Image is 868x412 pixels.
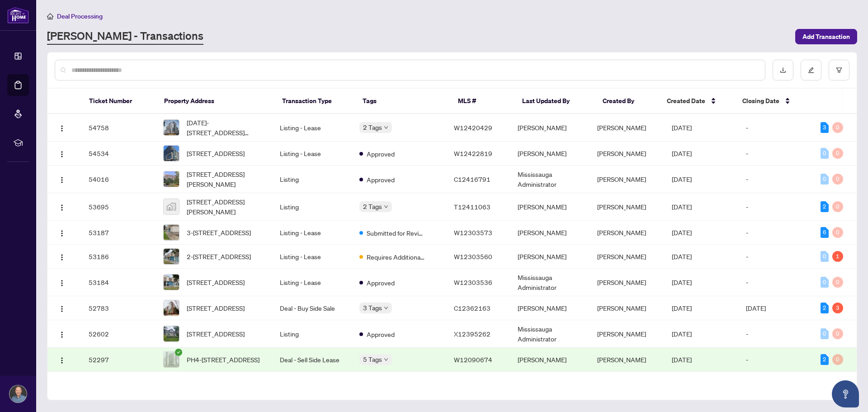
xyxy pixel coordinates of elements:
[597,149,646,157] span: [PERSON_NAME]
[595,89,660,114] th: Created By
[187,197,265,217] span: [STREET_ADDRESS][PERSON_NAME]
[58,125,66,132] img: Logo
[363,201,382,212] span: 2 Tags
[510,142,590,166] td: [PERSON_NAME]
[175,349,182,356] span: check-circle
[597,330,646,338] span: [PERSON_NAME]
[832,201,843,212] div: 0
[597,355,646,364] span: [PERSON_NAME]
[597,203,646,211] span: [PERSON_NAME]
[81,114,156,142] td: 54758
[273,166,352,193] td: Listing
[58,305,66,313] img: Logo
[821,148,829,159] div: 0
[273,245,352,269] td: Listing - Lease
[454,278,492,286] span: W12303536
[355,89,451,114] th: Tags
[832,148,843,159] div: 0
[672,123,692,132] span: [DATE]
[510,320,590,348] td: Mississauga Administrator
[510,296,590,320] td: [PERSON_NAME]
[739,320,813,348] td: -
[735,89,810,114] th: Closing Date
[672,175,692,183] span: [DATE]
[81,348,156,372] td: 52297
[672,304,692,312] span: [DATE]
[739,296,813,320] td: [DATE]
[451,89,515,114] th: MLS #
[773,60,793,81] button: download
[187,118,265,137] span: [DATE]-[STREET_ADDRESS][PERSON_NAME]
[363,303,382,313] span: 3 Tags
[273,142,352,166] td: Listing - Lease
[510,193,590,221] td: [PERSON_NAME]
[187,329,245,339] span: [STREET_ADDRESS]
[164,171,179,187] img: thumbnail-img
[739,142,813,166] td: -
[510,245,590,269] td: [PERSON_NAME]
[81,296,156,320] td: 52783
[821,251,829,262] div: 0
[81,142,156,166] td: 54534
[367,228,425,238] span: Submitted for Review
[164,199,179,214] img: thumbnail-img
[157,89,275,114] th: Property Address
[81,269,156,296] td: 53184
[273,193,352,221] td: Listing
[55,275,69,289] button: Logo
[672,278,692,286] span: [DATE]
[832,328,843,339] div: 0
[821,122,829,133] div: 3
[672,203,692,211] span: [DATE]
[273,296,352,320] td: Deal - Buy Side Sale
[55,225,69,240] button: Logo
[273,269,352,296] td: Listing - Lease
[58,357,66,364] img: Logo
[273,114,352,142] td: Listing - Lease
[672,149,692,157] span: [DATE]
[58,176,66,184] img: Logo
[164,146,179,161] img: thumbnail-img
[454,252,492,260] span: W12303560
[780,67,786,73] span: download
[454,149,492,157] span: W12422819
[187,169,265,189] span: [STREET_ADDRESS][PERSON_NAME]
[510,166,590,193] td: Mississauga Administrator
[832,303,843,313] div: 3
[454,175,491,183] span: C12416791
[742,96,779,106] span: Closing Date
[832,251,843,262] div: 1
[367,149,395,159] span: Approved
[58,230,66,237] img: Logo
[58,254,66,261] img: Logo
[384,306,388,310] span: down
[739,348,813,372] td: -
[55,352,69,367] button: Logo
[47,28,203,45] a: [PERSON_NAME] - Transactions
[836,67,842,73] span: filter
[187,303,245,313] span: [STREET_ADDRESS]
[187,251,251,261] span: 2-[STREET_ADDRESS]
[808,67,814,73] span: edit
[739,269,813,296] td: -
[802,29,850,44] span: Add Transaction
[187,227,251,237] span: 3-[STREET_ADDRESS]
[55,146,69,161] button: Logo
[384,204,388,209] span: down
[739,245,813,269] td: -
[454,330,491,338] span: X12395262
[597,228,646,237] span: [PERSON_NAME]
[821,201,829,212] div: 2
[187,148,245,158] span: [STREET_ADDRESS]
[82,89,157,114] th: Ticket Number
[454,355,492,364] span: W12090674
[384,357,388,362] span: down
[832,277,843,288] div: 0
[164,352,179,367] img: thumbnail-img
[363,122,382,133] span: 2 Tags
[164,300,179,316] img: thumbnail-img
[55,120,69,135] button: Logo
[510,114,590,142] td: [PERSON_NAME]
[510,269,590,296] td: Mississauga Administrator
[367,175,395,185] span: Approved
